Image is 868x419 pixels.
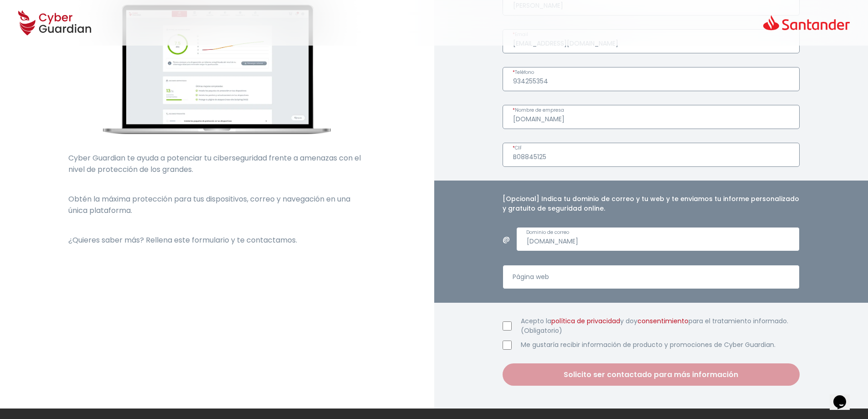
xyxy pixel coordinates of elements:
img: cyberguardian-home [103,5,331,134]
input: Introduce un número de teléfono válido. [503,67,800,91]
p: ¿Quieres saber más? Rellena este formulario y te contactamos. [68,234,366,246]
p: Obtén la máxima protección para tus dispositivos, correo y navegación en una única plataforma. [68,193,366,216]
span: @ [503,233,509,245]
p: Cyber Guardian te ayuda a potenciar tu ciberseguridad frente a amenazas con el nivel de protecció... [68,152,366,175]
input: Introduce un dominio de correo válido. [516,227,800,251]
input: Introduce una página web válida. [503,265,800,289]
button: Solicito ser contactado para más información [503,363,800,386]
iframe: chat widget [830,383,859,410]
label: Me gustaría recibir información de producto y promociones de Cyber Guardian. [521,340,800,350]
a: política de privacidad [551,316,620,326]
a: consentimiento [637,316,688,326]
label: Acepto la y doy para el tratamiento informado. (Obligatorio) [521,316,800,336]
h4: [Opcional] Indica tu dominio de correo y tu web y te enviamos tu informe personalizado y gratuito... [503,194,800,213]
